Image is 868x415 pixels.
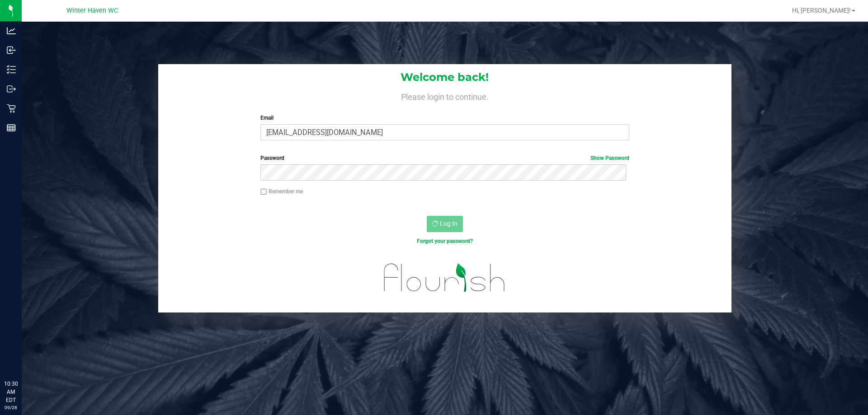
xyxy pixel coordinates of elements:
[7,104,16,113] inline-svg: Retail
[7,123,16,132] inline-svg: Reports
[373,255,516,301] img: flourish_logo.svg
[260,114,629,122] label: Email
[66,7,118,14] span: Winter Haven WC
[7,26,16,35] inline-svg: Analytics
[260,189,267,195] input: Remember me
[7,84,16,93] inline-svg: Outbound
[158,90,731,101] h4: Please login to continue.
[4,404,18,411] p: 09/28
[7,46,16,55] inline-svg: Inbound
[792,7,851,14] span: Hi, [PERSON_NAME]!
[427,216,463,232] button: Log In
[158,71,731,83] h1: Welcome back!
[4,380,18,404] p: 10:30 AM EDT
[260,187,303,196] label: Remember me
[590,155,629,161] a: Show Password
[7,65,16,74] inline-svg: Inventory
[440,220,458,227] span: Log In
[417,238,473,244] a: Forgot your password?
[260,155,284,161] span: Password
